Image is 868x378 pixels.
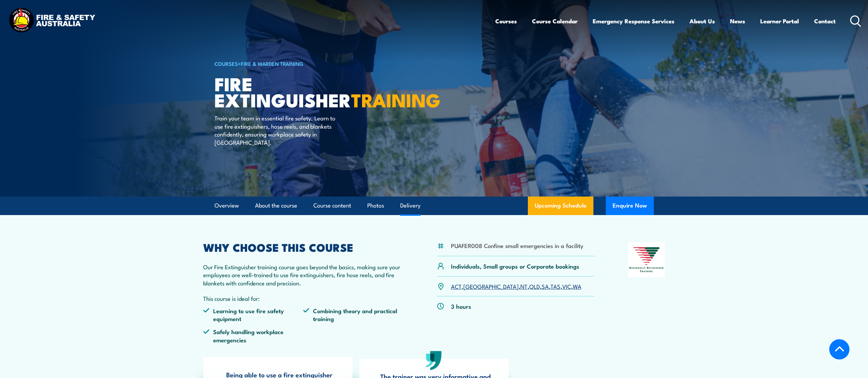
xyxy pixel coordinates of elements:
a: [GEOGRAPHIC_DATA] [463,282,519,290]
p: Train your team in essential fire safety. Learn to use fire extinguishers, hose reels, and blanke... [215,114,340,146]
h6: > [215,59,384,68]
a: NT [520,282,528,290]
a: QLD [529,282,540,290]
a: News [730,12,745,30]
a: About Us [690,12,715,30]
p: This course is ideal for: [203,294,404,302]
a: Delivery [400,197,420,215]
a: Course Calendar [532,12,578,30]
a: VIC [562,282,571,290]
a: Overview [215,197,239,215]
a: About the course [255,197,297,215]
a: WA [573,282,581,290]
a: COURSES [215,60,238,67]
a: Emergency Response Services [593,12,674,30]
strong: TRAINING [351,85,440,114]
img: Nationally Recognised Training logo. [628,242,665,277]
a: SA [542,282,549,290]
li: Combining theory and practical training [303,307,403,323]
p: , , , , , , , [451,282,581,290]
a: Course content [313,197,351,215]
a: TAS [551,282,560,290]
li: Safely handling workplace emergencies [203,328,303,344]
p: Individuals, Small groups or Corporate bookings [451,262,579,270]
li: Learning to use fire safety equipment [203,307,303,323]
h2: WHY CHOOSE THIS COURSE [203,242,404,252]
h1: Fire Extinguisher [215,75,384,107]
p: Our Fire Extinguisher training course goes beyond the basics, making sure your employees are well... [203,263,404,287]
a: Contact [814,12,836,30]
a: Fire & Warden Training [241,60,303,67]
a: Learner Portal [760,12,799,30]
a: Courses [495,12,517,30]
button: Enquire Now [606,197,654,215]
a: ACT [451,282,462,290]
a: Photos [367,197,384,215]
a: Upcoming Schedule [528,197,593,215]
p: 3 hours [451,302,471,310]
li: PUAFER008 Confine small emergencies in a facility [451,241,583,249]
